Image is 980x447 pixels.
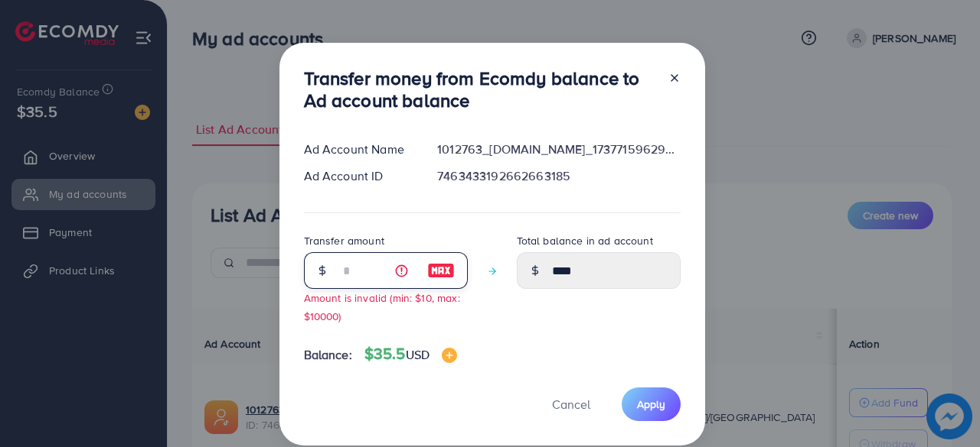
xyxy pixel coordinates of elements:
[304,290,460,322] small: Amount is invalid (min: $10, max: $10000)
[442,348,457,363] img: image
[304,67,656,112] h3: Transfer money from Ecomdy balance to Ad account balance
[425,141,692,158] div: 1012763_[DOMAIN_NAME]_1737715962950
[552,396,590,413] span: Cancel
[406,346,430,363] span: USD
[517,233,653,248] label: Total balance in ad account
[304,346,352,364] span: Balance:
[292,141,426,158] div: Ad Account Name
[425,167,692,185] div: 7463433192662663185
[427,261,455,280] img: image
[533,387,609,420] button: Cancel
[637,397,665,412] span: Apply
[364,345,457,364] h4: $35.5
[292,167,426,185] div: Ad Account ID
[622,387,681,420] button: Apply
[304,233,384,248] label: Transfer amount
